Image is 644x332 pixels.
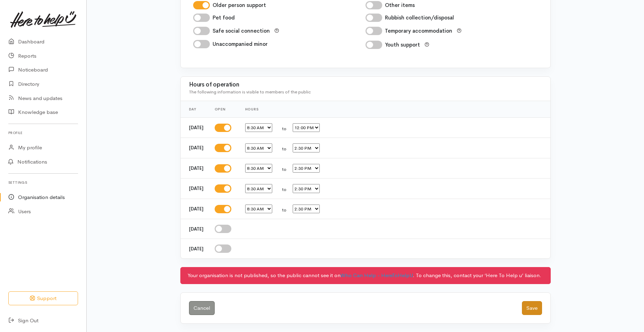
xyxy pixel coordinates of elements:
label: Older person support [213,1,266,9]
label: Safe social connection [213,27,270,35]
div: Your organisation is not published, so the public cannot see it on . To change this, contact your... [180,267,551,284]
label: Pet food [213,14,235,22]
label: Youth support [385,41,420,49]
th: Open [209,101,240,118]
span: The following information is visible to members of the public [189,89,311,95]
label: Temporary accommodation [385,27,452,35]
a: Cancel [189,301,215,315]
span: to [282,205,286,214]
button: Save [522,301,542,315]
h3: Hours of operation [189,82,542,88]
b: [DATE] [189,206,204,212]
b: [DATE] [189,226,204,232]
span: to [282,164,286,173]
span: to [282,123,286,132]
b: [DATE] [189,185,204,191]
button: Support [8,291,78,306]
label: Rubbish collection/disposal [385,14,454,22]
b: [DATE] [189,125,204,131]
b: [DATE] [189,165,204,171]
span: to [282,184,286,193]
th: Hours [240,101,550,118]
h6: Profile [8,128,78,138]
span: to [282,143,286,152]
b: [DATE] [189,145,204,151]
b: [DATE] [189,246,204,252]
label: Other items [385,1,415,9]
th: Day [181,101,209,118]
h6: Settings [8,178,78,187]
a: Who Can Help - HereToHelpU [340,272,413,279]
label: Unaccompanied minor [213,40,268,48]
